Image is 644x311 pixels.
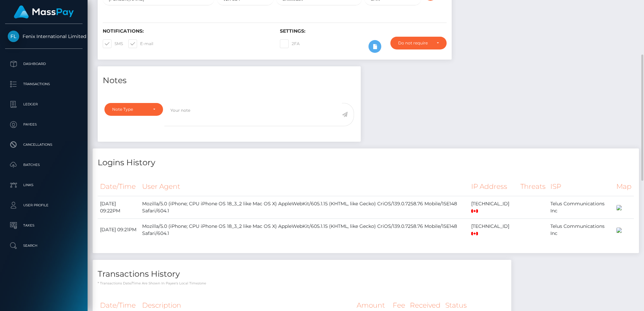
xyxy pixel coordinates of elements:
[5,96,83,113] a: Ledger
[8,59,80,69] p: Dashboard
[5,177,83,194] a: Links
[140,218,469,241] td: Mozilla/5.0 (iPhone; CPU iPhone OS 18_3_2 like Mac OS X) AppleWebKit/605.1.15 (KHTML, like Gecko)...
[471,232,478,235] img: ca.png
[548,177,614,196] th: ISP
[103,28,270,34] h6: Notifications:
[471,209,478,213] img: ca.png
[5,76,83,93] a: Transactions
[128,39,153,48] label: E-mail
[548,196,614,218] td: Telus Communications Inc
[548,218,614,241] td: Telus Communications Inc
[8,200,80,210] p: User Profile
[280,39,300,48] label: 2FA
[5,33,83,39] span: Fenix International Limited
[614,177,634,196] th: Map
[8,79,80,89] p: Transactions
[8,220,80,231] p: Taxes
[140,196,469,218] td: Mozilla/5.0 (iPhone; CPU iPhone OS 18_3_2 like Mac OS X) AppleWebKit/605.1.15 (KHTML, like Gecko)...
[103,39,123,48] label: SMS
[398,40,431,46] div: Do not require
[8,119,80,130] p: Payees
[8,99,80,109] p: Ledger
[98,157,634,169] h4: Logins History
[98,196,140,218] td: [DATE] 09:22PM
[98,268,506,280] h4: Transactions History
[98,177,140,196] th: Date/Time
[5,217,83,234] a: Taxes
[8,140,80,150] p: Cancellations
[469,177,518,196] th: IP Address
[98,218,140,241] td: [DATE] 09:21PM
[103,75,356,87] h4: Notes
[112,107,148,112] div: Note Type
[469,196,518,218] td: [TECHNICAL_ID]
[8,241,80,251] p: Search
[14,5,74,19] img: MassPay Logo
[5,136,83,153] a: Cancellations
[390,37,447,49] button: Do not require
[5,56,83,72] a: Dashboard
[104,103,163,116] button: Note Type
[5,116,83,133] a: Payees
[280,28,447,34] h6: Settings:
[469,218,518,241] td: [TECHNICAL_ID]
[518,177,548,196] th: Threats
[8,31,19,42] img: Fenix International Limited
[140,177,469,196] th: User Agent
[5,197,83,214] a: User Profile
[5,237,83,254] a: Search
[98,281,506,286] p: * Transactions date/time are shown in payee's local timezone
[616,205,622,210] img: 200x100
[5,157,83,173] a: Batches
[8,160,80,170] p: Batches
[616,228,622,233] img: 200x100
[8,180,80,190] p: Links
